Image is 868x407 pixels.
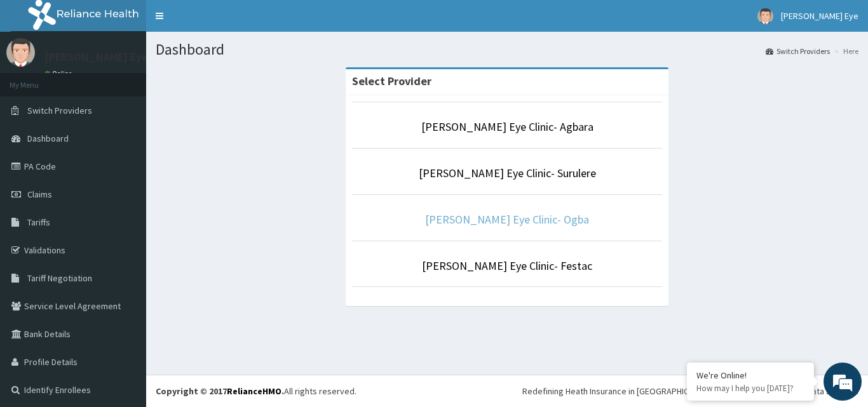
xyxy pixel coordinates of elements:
span: Dashboard [27,133,69,144]
h1: Dashboard [156,41,858,58]
span: [PERSON_NAME] Eye [781,10,858,22]
a: RelianceHMO [227,385,281,397]
strong: Copyright © 2017 . [156,385,284,397]
div: Redefining Heath Insurance in [GEOGRAPHIC_DATA] using Telemedicine and Data Science! [522,385,858,397]
footer: All rights reserved. [146,375,868,407]
p: [PERSON_NAME] Eye [44,51,148,63]
a: [PERSON_NAME] Eye Clinic- Festac [422,258,592,273]
span: Switch Providers [27,105,92,116]
img: User Image [757,8,773,24]
a: [PERSON_NAME] Eye Clinic- Surulere [419,166,596,180]
p: How may I help you today? [696,383,804,394]
span: Tariff Negotiation [27,272,92,284]
div: We're Online! [696,370,804,381]
a: [PERSON_NAME] Eye Clinic- Ogba [425,212,589,227]
span: Claims [27,189,52,200]
strong: Select Provider [352,74,431,88]
a: Switch Providers [766,46,830,57]
a: Online [44,69,75,78]
img: User Image [6,38,35,67]
li: Here [831,46,858,57]
span: Tariffs [27,217,50,228]
a: [PERSON_NAME] Eye Clinic- Agbara [421,119,593,134]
